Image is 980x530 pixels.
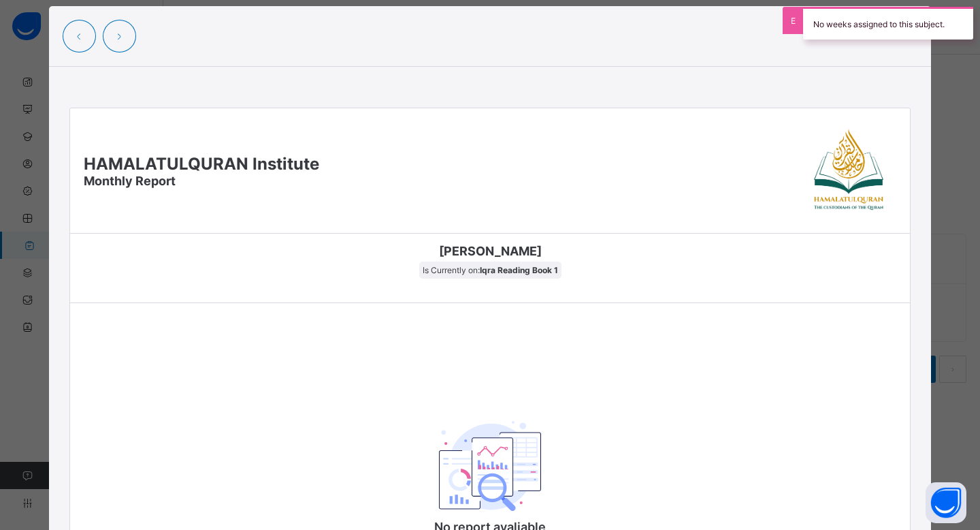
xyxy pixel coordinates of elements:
[439,421,541,511] img: classEmptyState.7d4ec5dc6d57f4e1adfd249b62c1c528.svg
[84,174,176,188] span: Monthly Report
[801,122,896,217] img: HAMALATULQURAN Institute
[419,262,561,279] span: Is Currently on:
[80,244,900,258] span: [PERSON_NAME]
[480,265,558,275] b: Iqra Reading Book 1
[84,154,319,174] span: HAMALATULQURAN Institute
[926,482,966,523] button: Open asap
[803,7,973,40] div: No weeks assigned to this subject.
